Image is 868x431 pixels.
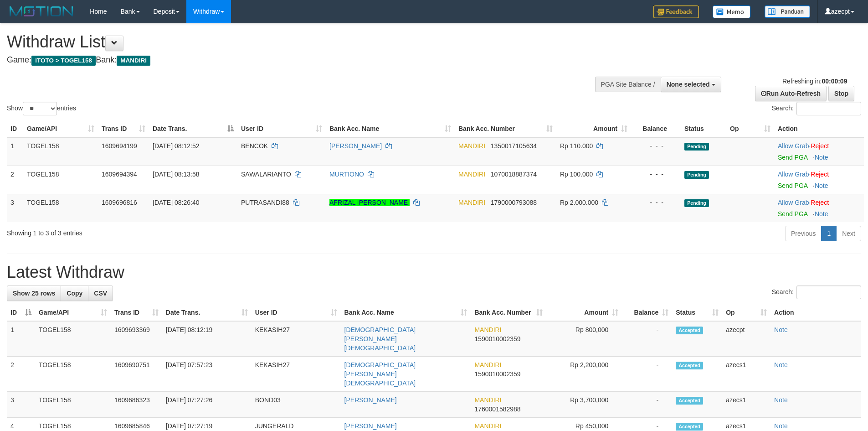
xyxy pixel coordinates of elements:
[458,142,485,150] span: MANDIRI
[35,392,111,418] td: TOGEL158
[667,81,710,88] span: None selected
[822,78,847,85] strong: 00:00:09
[560,142,593,150] span: Rp 110.000
[344,422,397,430] a: [PERSON_NAME]
[7,33,570,51] h1: Withdraw List
[811,142,829,150] a: Reject
[622,357,672,392] td: -
[546,304,622,321] th: Amount: activate to sort column ascending
[23,194,98,222] td: TOGEL158
[344,326,416,352] a: [DEMOGRAPHIC_DATA][PERSON_NAME][DEMOGRAPHIC_DATA]
[471,304,546,321] th: Bank Acc. Number: activate to sort column ascending
[241,142,268,150] span: BENCOK
[796,102,861,115] input: Search:
[458,171,485,178] span: MANDIRI
[828,86,854,101] a: Stop
[811,199,829,206] a: Reject
[111,321,162,357] td: 1609693369
[778,199,811,206] span: ·
[772,286,861,299] label: Search:
[765,5,810,18] img: panduan.png
[458,199,485,206] span: MANDIRI
[111,304,162,321] th: Trans ID: activate to sort column ascending
[7,286,61,301] a: Show 25 rows
[23,137,98,166] td: TOGEL158
[474,422,501,430] span: MANDIRI
[722,321,770,357] td: azecpt
[821,226,837,241] a: 1
[252,392,341,418] td: BOND03
[23,102,57,115] select: Showentries
[635,170,677,179] div: - - -
[774,194,864,222] td: ·
[7,166,23,194] td: 2
[35,357,111,392] td: TOGEL158
[252,357,341,392] td: KEKASIH27
[595,77,661,92] div: PGA Site Balance /
[7,225,355,238] div: Showing 1 to 3 of 3 entries
[162,392,252,418] td: [DATE] 07:27:26
[7,194,23,222] td: 3
[811,171,829,178] a: Reject
[7,357,35,392] td: 2
[676,362,703,369] span: Accepted
[102,142,137,150] span: 1609694199
[61,286,88,301] a: Copy
[782,78,847,85] span: Refreshing in:
[622,321,672,357] td: -
[796,286,861,299] input: Search:
[774,422,788,430] a: Note
[635,141,677,151] div: - - -
[102,171,137,178] span: 1609694394
[778,199,809,206] a: Allow Grab
[722,392,770,418] td: azecs1
[149,120,237,137] th: Date Trans.: activate to sort column descending
[560,171,593,178] span: Rp 100.000
[329,142,382,150] a: [PERSON_NAME]
[774,326,788,333] a: Note
[329,171,364,178] a: MURTIONO
[344,361,416,387] a: [DEMOGRAPHIC_DATA][PERSON_NAME][DEMOGRAPHIC_DATA]
[672,304,722,321] th: Status: activate to sort column ascending
[815,210,828,218] a: Note
[778,210,807,218] a: Send PGA
[684,199,709,207] span: Pending
[474,370,520,378] span: Copy 1590010002359 to clipboard
[13,290,55,297] span: Show 25 rows
[815,154,828,161] a: Note
[7,263,861,281] h1: Latest Withdraw
[661,77,721,92] button: None selected
[7,137,23,166] td: 1
[111,357,162,392] td: 1609690751
[7,120,23,137] th: ID
[474,335,520,343] span: Copy 1590010002359 to clipboard
[726,120,774,137] th: Op: activate to sort column ascending
[7,102,76,115] label: Show entries
[778,171,809,178] a: Allow Grab
[7,5,76,18] img: MOTION_logo.png
[772,102,861,115] label: Search:
[35,304,111,321] th: Game/API: activate to sort column ascending
[491,199,537,206] span: Copy 1790000793088 to clipboard
[491,142,537,150] span: Copy 1350017105634 to clipboard
[722,357,770,392] td: azecs1
[774,361,788,369] a: Note
[755,86,827,101] a: Run Auto-Refresh
[653,5,699,18] img: Feedback.jpg
[474,326,501,333] span: MANDIRI
[836,226,861,241] a: Next
[778,171,811,178] span: ·
[722,304,770,321] th: Op: activate to sort column ascending
[7,321,35,357] td: 1
[252,304,341,321] th: User ID: activate to sort column ascending
[815,182,828,189] a: Note
[67,290,82,297] span: Copy
[344,396,397,404] a: [PERSON_NAME]
[546,392,622,418] td: Rp 3,700,000
[23,166,98,194] td: TOGEL158
[778,142,811,150] span: ·
[770,304,861,321] th: Action
[774,166,864,194] td: ·
[162,321,252,357] td: [DATE] 08:12:19
[153,199,199,206] span: [DATE] 08:26:40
